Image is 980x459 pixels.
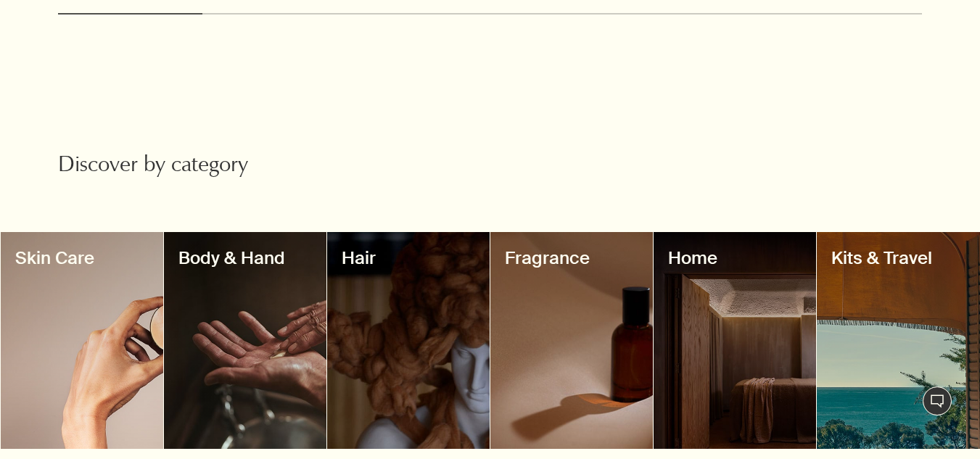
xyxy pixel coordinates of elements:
button: Live Assistance [923,386,952,415]
h3: Skin Care [15,247,149,270]
a: decorativeKits & Travel [817,232,979,449]
a: decorativeBody & Hand [164,232,326,449]
a: decorativeSkin Care [1,232,163,449]
h3: Hair [342,247,475,270]
h3: Fragrance [505,247,638,270]
a: decorativeHair [327,232,490,449]
h3: Body & Hand [178,247,312,270]
a: decorativeHome [654,232,816,449]
h3: Kits & Travel [831,247,965,270]
h2: Discover by category [58,152,346,181]
a: decorativeFragrance [490,232,653,449]
h3: Home [668,247,802,270]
